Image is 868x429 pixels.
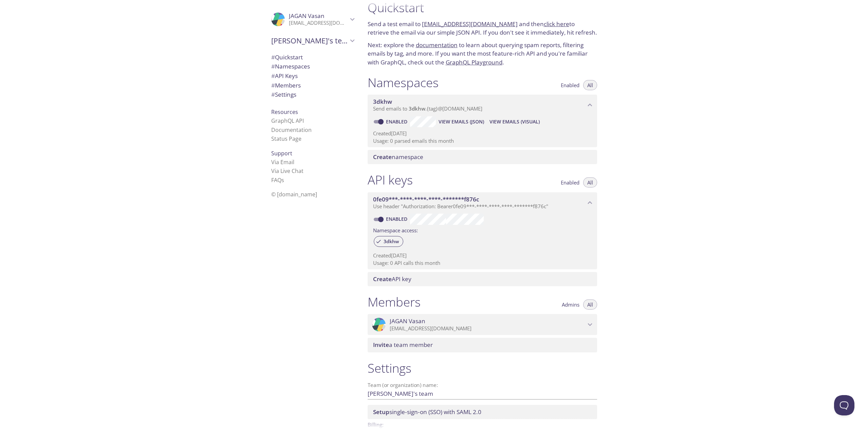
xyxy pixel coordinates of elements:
[487,116,542,127] button: View Emails (Visual)
[266,8,359,31] div: JAGAN Vasan
[373,408,481,416] span: single-sign-on (SSO) with SAML 2.0
[271,108,298,116] span: Resources
[368,314,597,335] div: JAGAN Vasan
[373,341,389,349] span: Invite
[368,95,597,116] div: 3dkhw namespace
[583,80,597,90] button: All
[271,117,304,124] a: GraphQL API
[368,338,597,352] div: Invite a team member
[271,81,275,89] span: #
[271,91,275,98] span: #
[266,62,359,71] div: Namespaces
[266,81,359,90] div: Members
[271,72,298,80] span: API Keys
[380,238,403,245] span: 3dkhw
[373,225,418,235] label: Namespace access:
[385,118,410,125] a: Enabled
[271,81,301,89] span: Members
[583,177,597,188] button: All
[266,32,359,50] div: JAGAN's team
[373,252,592,259] p: Created [DATE]
[390,317,425,325] span: JAGAN Vasan
[373,153,392,161] span: Create
[409,105,425,112] span: 3dkhw
[271,91,296,98] span: Settings
[373,408,389,416] span: Setup
[557,177,584,188] button: Enabled
[271,53,303,61] span: Quickstart
[368,172,413,188] h1: API keys
[373,341,433,349] span: a team member
[544,20,569,28] a: click here
[271,191,317,198] span: © [DOMAIN_NAME]
[373,130,592,137] p: Created [DATE]
[446,58,502,66] a: GraphQL Playground
[289,12,325,20] span: JAGAN Vasan
[266,90,359,99] div: Team Settings
[266,71,359,81] div: API Keys
[385,216,410,222] a: Enabled
[583,299,597,310] button: All
[271,135,301,142] a: Status Page
[368,405,597,419] div: Setup SSO
[373,275,411,283] span: API key
[368,41,597,67] p: Next: explore the to learn about querying spam reports, filtering emails by tag, and more. If you...
[373,137,592,144] p: Usage: 0 parsed emails this month
[266,53,359,62] div: Quickstart
[373,98,392,105] span: 3dkhw
[368,272,597,286] div: Create API Key
[368,383,438,388] label: Team (or organization) name:
[416,41,458,49] a: documentation
[281,176,284,184] span: s
[834,395,854,415] iframe: Help Scout Beacon - Open
[390,325,586,332] p: [EMAIL_ADDRESS][DOMAIN_NAME]
[557,80,584,90] button: Enabled
[439,118,484,126] span: View Emails (JSON)
[368,360,597,376] h1: Settings
[373,275,392,283] span: Create
[368,150,597,164] div: Create namespace
[271,158,294,166] a: Via Email
[271,62,310,70] span: Namespaces
[271,150,292,157] span: Support
[368,75,439,90] h1: Namespaces
[373,259,592,267] p: Usage: 0 API calls this month
[368,20,597,37] p: Send a test email to and then to retrieve the email via our simple JSON API. If you don't see it ...
[436,116,487,127] button: View Emails (JSON)
[490,118,540,126] span: View Emails (Visual)
[271,36,348,45] span: [PERSON_NAME]'s team
[368,294,421,310] h1: Members
[289,20,348,26] p: [EMAIL_ADDRESS][DOMAIN_NAME]
[374,236,403,247] div: 3dkhw
[271,62,275,70] span: #
[558,299,584,310] button: Admins
[271,72,275,80] span: #
[271,53,275,61] span: #
[422,20,518,28] a: [EMAIL_ADDRESS][DOMAIN_NAME]
[373,105,482,112] span: Send emails to . {tag} @[DOMAIN_NAME]
[271,126,312,134] a: Documentation
[271,176,284,184] a: FAQ
[373,153,423,161] span: namespace
[271,167,303,175] a: Via Live Chat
